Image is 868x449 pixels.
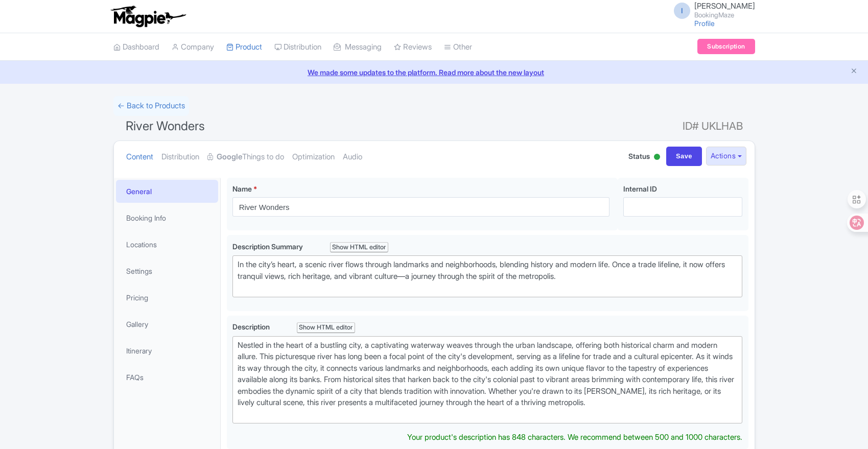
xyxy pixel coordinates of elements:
span: Internal ID [623,184,657,193]
button: Close announcement [850,66,858,78]
a: Booking Info [116,206,218,229]
span: Description Summary [232,242,304,251]
a: Other [444,33,472,61]
a: Messaging [334,33,382,61]
a: Locations [116,233,218,256]
a: Subscription [697,39,755,54]
span: Description [232,322,271,331]
a: Reviews [394,33,432,61]
span: [PERSON_NAME] [694,1,755,11]
a: Pricing [116,286,218,309]
a: Settings [116,259,218,282]
a: Itinerary [116,339,218,362]
a: Distribution [161,141,199,173]
a: General [116,180,218,203]
a: Company [172,33,214,61]
input: Save [666,147,702,166]
img: logo-ab69f6fb50320c5b225c76a69d11143b.png [108,5,187,28]
a: Distribution [274,33,321,61]
button: Actions [706,147,746,166]
a: We made some updates to the platform. Read more about the new layout [6,67,862,78]
div: Nestled in the heart of a bustling city, a captivating waterway weaves through the urban landscap... [238,340,738,420]
a: Profile [694,19,715,28]
div: Active [652,150,662,166]
small: BookingMaze [694,12,755,18]
strong: Google [217,151,242,163]
a: Dashboard [113,33,159,61]
a: Optimization [292,141,335,173]
a: Content [126,141,153,173]
a: I [PERSON_NAME] BookingMaze [668,2,755,18]
div: Your product's description has 848 characters. We recommend between 500 and 1000 characters. [407,432,742,443]
div: Show HTML editor [297,322,356,333]
span: Name [232,184,252,193]
div: In the city’s heart, a scenic river flows through landmarks and neighborhoods, blending history a... [238,259,738,294]
a: Product [226,33,262,61]
a: FAQs [116,366,218,389]
span: Status [628,151,650,161]
a: ← Back to Products [113,96,189,116]
a: Gallery [116,313,218,336]
span: I [674,3,690,19]
span: ID# UKLHAB [683,116,743,136]
span: River Wonders [126,119,205,133]
div: Show HTML editor [330,242,389,253]
a: GoogleThings to do [207,141,284,173]
a: Audio [343,141,362,173]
